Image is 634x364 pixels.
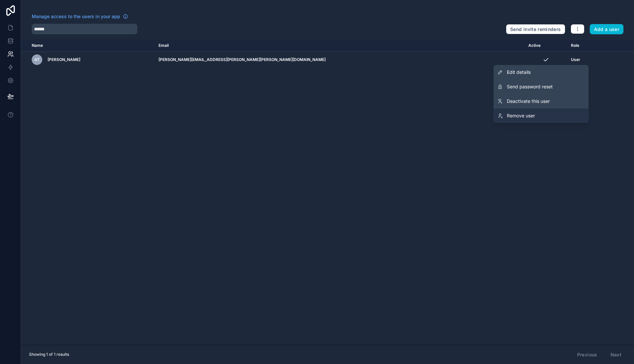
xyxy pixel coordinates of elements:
span: [PERSON_NAME] [48,57,80,62]
a: Deactivate this user [494,94,589,108]
th: Email [155,40,524,52]
span: Edit details [507,69,531,76]
span: Deactivate this user [507,98,550,105]
span: Manage access to the users in your app [32,13,120,20]
span: Send password reset [507,83,553,90]
span: Showing 1 of 1 results [29,352,69,357]
a: Edit details [494,65,589,79]
td: [PERSON_NAME][EMAIL_ADDRESS][PERSON_NAME][PERSON_NAME][DOMAIN_NAME] [155,52,524,68]
th: Active [524,40,567,52]
th: Name [21,40,155,52]
a: Manage access to the users in your app [32,13,128,20]
th: Role [567,40,603,52]
span: Remove user [507,112,535,119]
a: Remove user [494,108,589,123]
button: Send invite reminders [506,24,565,35]
button: Send password reset [494,79,589,94]
span: AT [34,57,40,62]
button: Add a user [590,24,624,35]
div: scrollable content [21,40,634,345]
span: User [571,57,580,62]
